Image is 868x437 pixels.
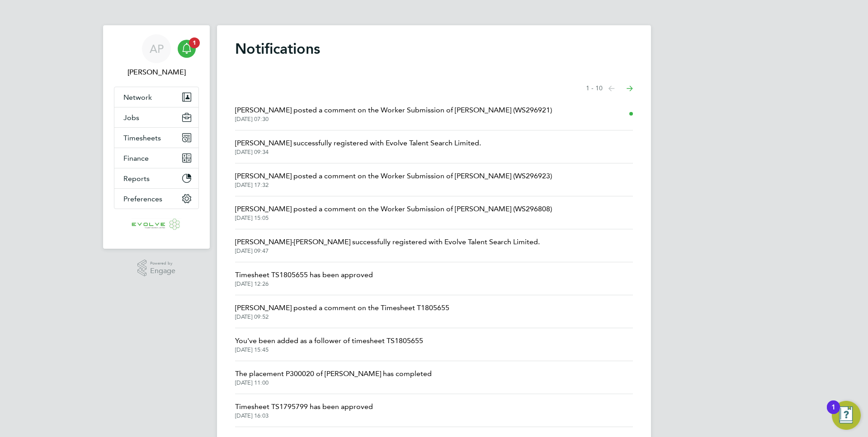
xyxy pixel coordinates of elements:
[235,379,432,386] span: [DATE] 11:00
[235,270,373,288] a: Timesheet TS1805655 has been approved[DATE] 12:26
[235,401,373,412] span: Timesheet TS1795799 has been approved
[178,34,196,63] a: 1
[832,401,861,430] button: Open Resource Center, 1 new notification
[123,174,150,183] span: Reports
[831,407,835,419] div: 1
[235,105,552,123] a: [PERSON_NAME] posted a comment on the Worker Submission of [PERSON_NAME] (WS296921)[DATE] 07:30
[132,218,181,232] img: evolve-talent-logo-retina.png
[123,93,152,102] span: Network
[150,267,175,275] span: Engage
[235,412,373,419] span: [DATE] 16:03
[235,138,481,149] span: [PERSON_NAME] successfully registered with Evolve Talent Search Limited.
[235,401,373,419] a: Timesheet TS1795799 has been approved[DATE] 16:03
[114,87,198,107] button: Network
[235,302,449,313] span: [PERSON_NAME] posted a comment on the Timesheet T1805655
[123,154,149,163] span: Finance
[235,149,481,156] span: [DATE] 09:34
[235,302,449,321] a: [PERSON_NAME] posted a comment on the Timesheet T1805655[DATE] 09:52
[235,181,552,189] span: [DATE] 17:32
[235,346,423,353] span: [DATE] 15:45
[586,79,633,98] nav: Select page of notifications list
[235,171,552,189] a: [PERSON_NAME] posted a comment on the Worker Submission of [PERSON_NAME] (WS296923)[DATE] 17:32
[114,128,198,148] button: Timesheets
[235,237,540,255] a: [PERSON_NAME]-[PERSON_NAME] successfully registered with Evolve Talent Search Limited.[DATE] 09:47
[150,260,175,267] span: Powered by
[235,138,481,156] a: [PERSON_NAME] successfully registered with Evolve Talent Search Limited.[DATE] 09:34
[235,335,423,346] span: You've been added as a follower of timesheet TS1805655
[123,134,161,142] span: Timesheets
[103,25,210,249] nav: Main navigation
[235,237,540,247] span: [PERSON_NAME]-[PERSON_NAME] successfully registered with Evolve Talent Search Limited.
[235,40,633,58] h1: Notifications
[114,168,198,188] button: Reports
[586,84,603,93] span: 1 - 10
[235,270,373,280] span: Timesheet TS1805655 has been approved
[114,107,198,127] button: Jobs
[114,67,199,78] span: Anthony Perrin
[235,313,449,321] span: [DATE] 09:52
[235,247,540,255] span: [DATE] 09:47
[235,368,432,379] span: The placement P300020 of [PERSON_NAME] has completed
[235,280,373,288] span: [DATE] 12:26
[150,43,164,55] span: AP
[235,105,552,116] span: [PERSON_NAME] posted a comment on the Worker Submission of [PERSON_NAME] (WS296921)
[189,37,200,48] span: 1
[235,204,552,222] a: [PERSON_NAME] posted a comment on the Worker Submission of [PERSON_NAME] (WS296808)[DATE] 15:05
[235,214,552,222] span: [DATE] 15:05
[114,218,199,232] a: Go to home page
[235,204,552,214] span: [PERSON_NAME] posted a comment on the Worker Submission of [PERSON_NAME] (WS296808)
[114,148,198,168] button: Finance
[123,195,162,203] span: Preferences
[123,113,139,122] span: Jobs
[235,368,432,386] a: The placement P300020 of [PERSON_NAME] has completed[DATE] 11:00
[235,335,423,353] a: You've been added as a follower of timesheet TS1805655[DATE] 15:45
[235,116,552,123] span: [DATE] 07:30
[114,34,199,78] a: AP[PERSON_NAME]
[235,171,552,181] span: [PERSON_NAME] posted a comment on the Worker Submission of [PERSON_NAME] (WS296923)
[137,260,176,277] a: Powered byEngage
[114,189,198,209] button: Preferences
